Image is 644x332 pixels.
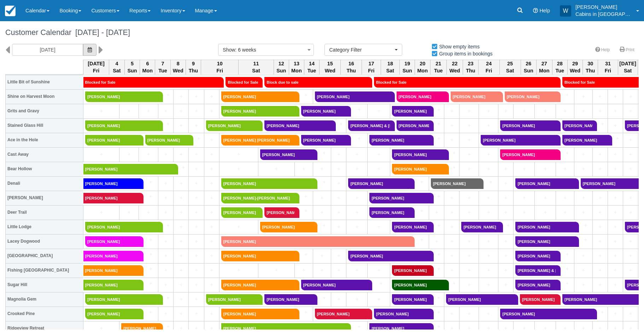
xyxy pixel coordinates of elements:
a: + [595,93,606,100]
a: + [625,165,636,173]
a: [PERSON_NAME] [397,91,444,102]
a: + [576,267,591,274]
a: + [556,149,572,157]
a: [PERSON_NAME] [515,178,574,189]
a: [PERSON_NAME] [221,251,295,261]
a: [PERSON_NAME] [315,91,390,102]
a: + [610,209,621,216]
a: + [479,178,496,186]
a: [PERSON_NAME] [260,149,313,160]
a: + [141,107,156,115]
a: + [331,120,345,128]
a: [PERSON_NAME] [264,207,294,218]
a: + [175,93,187,100]
a: [PERSON_NAME] [505,91,556,102]
a: [PERSON_NAME] [369,207,410,218]
a: [PERSON_NAME] [221,91,295,102]
a: + [206,238,217,245]
a: [PERSON_NAME] [221,178,313,189]
a: + [315,194,329,202]
a: + [461,136,477,144]
a: + [294,207,311,215]
a: + [191,223,202,231]
a: + [429,265,443,273]
span: Help [539,8,550,13]
a: + [85,209,117,216]
a: + [625,151,636,158]
a: [PERSON_NAME] [260,222,313,232]
a: + [558,165,572,173]
a: + [221,223,256,231]
a: + [461,165,477,173]
a: + [576,93,591,100]
a: + [556,280,572,287]
a: + [333,223,344,231]
a: + [191,267,202,274]
a: + [121,151,137,158]
a: + [481,122,496,129]
a: + [576,194,591,202]
button: Category Filter [324,44,402,56]
a: + [446,107,457,115]
a: + [139,280,156,287]
a: [PERSON_NAME] [221,236,410,247]
a: + [191,238,202,245]
p: Cabins in [GEOGRAPHIC_DATA] [575,11,632,18]
a: + [481,151,496,158]
span: : 6 weeks [235,47,256,53]
a: + [369,107,388,115]
a: + [429,135,443,142]
a: [PERSON_NAME] [392,149,444,160]
a: + [595,223,606,231]
a: + [515,107,533,115]
a: + [446,238,457,245]
img: checkfront-main-nav-mini-logo.png [5,6,16,16]
a: + [515,194,533,202]
a: + [481,107,496,115]
a: + [595,238,606,245]
a: + [333,194,344,202]
a: + [158,91,172,99]
a: [PERSON_NAME] [264,120,331,131]
a: [PERSON_NAME] [221,207,258,218]
a: + [260,267,293,274]
a: [PERSON_NAME] [392,164,444,174]
a: + [444,149,458,157]
a: + [537,194,554,202]
a: + [160,151,171,158]
a: + [595,107,606,115]
a: + [461,151,477,158]
a: + [446,267,457,274]
a: + [610,252,621,260]
a: + [595,165,606,173]
a: + [461,267,477,274]
a: [PERSON_NAME] [481,135,556,146]
a: + [175,209,187,216]
a: + [160,180,171,187]
a: + [446,209,457,216]
a: + [160,107,171,115]
a: + [313,178,329,186]
a: + [610,165,621,173]
a: [PERSON_NAME] [500,120,556,131]
a: + [500,267,511,274]
a: + [608,135,621,142]
a: Blocked for Sale [374,77,556,88]
a: [PERSON_NAME] [562,135,608,146]
a: + [348,223,365,231]
a: + [444,164,458,171]
a: + [175,194,187,202]
span: Category Filter [329,46,393,53]
a: + [481,209,496,216]
a: + [461,252,477,260]
a: [PERSON_NAME] [301,280,368,290]
a: [PERSON_NAME] [369,193,429,203]
a: + [369,223,388,231]
a: + [333,180,344,187]
a: + [500,165,511,173]
a: + [221,165,256,173]
a: + [576,252,591,260]
a: [PERSON_NAME] [515,251,556,261]
a: + [444,280,458,287]
a: + [139,251,156,258]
